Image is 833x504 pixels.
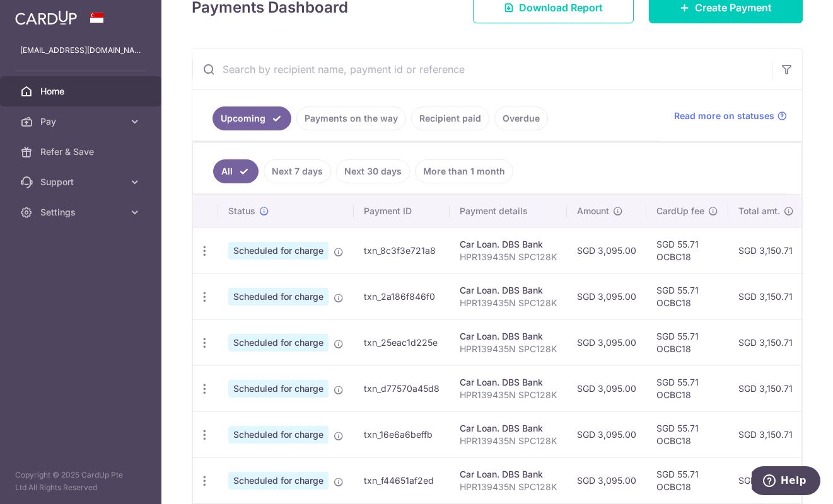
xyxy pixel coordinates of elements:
[567,411,646,457] td: SGD 3,095.00
[567,365,646,411] td: SGD 3,095.00
[213,159,259,183] a: All
[411,106,489,130] a: Recipient paid
[20,44,141,57] p: [EMAIL_ADDRESS][DOMAIN_NAME]
[567,273,646,319] td: SGD 3,095.00
[728,411,804,457] td: SGD 3,150.71
[460,376,557,389] div: Car Loan. DBS Bank
[228,205,255,217] span: Status
[40,85,124,98] span: Home
[460,435,557,447] p: HPR139435N SPC128K
[752,466,820,498] iframe: Opens a widget where you can find more information
[494,106,548,130] a: Overdue
[415,159,513,183] a: More than 1 month
[15,10,77,25] img: CardUp
[646,365,728,411] td: SGD 55.71 OCBC18
[460,297,557,309] p: HPR139435N SPC128K
[674,110,787,122] a: Read more on statuses
[354,319,450,365] td: txn_25eac1d225e
[228,472,329,490] span: Scheduled for charge
[646,273,728,319] td: SGD 55.71 OCBC18
[460,389,557,401] p: HPR139435N SPC128K
[646,411,728,457] td: SGD 55.71 OCBC18
[728,227,804,273] td: SGD 3,150.71
[656,205,704,217] span: CardUp fee
[40,176,124,188] span: Support
[354,273,450,319] td: txn_2a186f846f0
[354,411,450,457] td: txn_16e6a6beffb
[460,284,557,297] div: Car Loan. DBS Bank
[460,422,557,435] div: Car Loan. DBS Bank
[354,365,450,411] td: txn_d77570a45d8
[40,115,124,128] span: Pay
[460,251,557,263] p: HPR139435N SPC128K
[728,319,804,365] td: SGD 3,150.71
[577,205,609,217] span: Amount
[228,334,329,352] span: Scheduled for charge
[336,159,410,183] a: Next 30 days
[728,457,804,503] td: SGD 3,150.71
[228,242,329,260] span: Scheduled for charge
[192,49,772,89] input: Search by recipient name, payment id or reference
[296,106,406,130] a: Payments on the way
[646,319,728,365] td: SGD 55.71 OCBC18
[40,206,124,219] span: Settings
[354,227,450,273] td: txn_8c3f3e721a8
[228,380,329,398] span: Scheduled for charge
[460,481,557,493] p: HPR139435N SPC128K
[738,205,780,217] span: Total amt.
[728,365,804,411] td: SGD 3,150.71
[264,159,331,183] a: Next 7 days
[567,319,646,365] td: SGD 3,095.00
[646,227,728,273] td: SGD 55.71 OCBC18
[674,110,774,122] span: Read more on statuses
[354,457,450,503] td: txn_f44651af2ed
[228,426,329,444] span: Scheduled for charge
[354,195,450,227] th: Payment ID
[40,146,124,158] span: Refer & Save
[728,273,804,319] td: SGD 3,150.71
[228,288,329,306] span: Scheduled for charge
[213,106,291,130] a: Upcoming
[646,457,728,503] td: SGD 55.71 OCBC18
[460,343,557,355] p: HPR139435N SPC128K
[567,457,646,503] td: SGD 3,095.00
[567,227,646,273] td: SGD 3,095.00
[450,195,567,227] th: Payment details
[460,468,557,481] div: Car Loan. DBS Bank
[460,238,557,251] div: Car Loan. DBS Bank
[460,330,557,343] div: Car Loan. DBS Bank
